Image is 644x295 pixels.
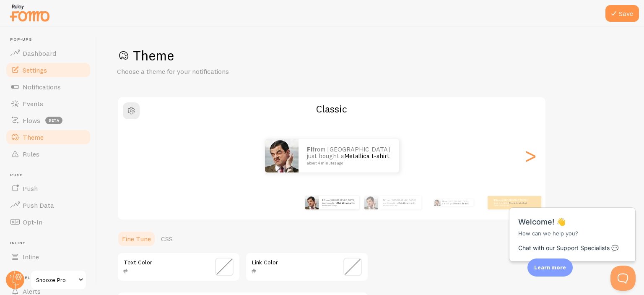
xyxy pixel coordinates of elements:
iframe: Help Scout Beacon - Open [610,266,636,291]
a: Theme [5,129,91,146]
span: Push [10,172,91,178]
span: Flows [23,116,40,125]
strong: fi [383,198,385,202]
strong: fi [442,200,444,203]
a: Metallica t-shirt [397,201,415,204]
p: Learn more [534,264,566,272]
a: Snooze Pro [30,270,87,290]
span: Theme [23,133,44,141]
a: Notifications [5,78,91,95]
span: Inline [10,240,91,246]
p: from [GEOGRAPHIC_DATA] just bought a [494,199,528,206]
small: about 4 minutes ago [307,161,388,165]
div: Next slide [525,125,535,186]
span: Dashboard [23,49,56,57]
span: beta [45,117,62,124]
small: about 4 minutes ago [383,205,417,206]
span: Snooze Pro [36,275,76,285]
a: Rules [5,146,91,162]
a: Flows beta [5,112,91,129]
img: Fomo [305,196,319,209]
p: from [GEOGRAPHIC_DATA] just bought a [442,199,470,206]
a: Settings [5,62,91,78]
span: Pop-ups [10,37,91,42]
strong: fi [307,145,312,153]
strong: fi [494,198,496,202]
a: Metallica t-shirt [337,201,355,204]
span: Notifications [23,83,61,91]
span: Push [23,184,38,193]
a: Push [5,180,91,197]
p: from [GEOGRAPHIC_DATA] just bought a [383,199,418,206]
a: Push Data [5,197,91,214]
a: Metallica t-shirt [344,152,390,160]
iframe: Help Scout Beacon - Messages and Notifications [505,187,640,266]
small: about 4 minutes ago [494,205,527,206]
p: from [GEOGRAPHIC_DATA] just bought a [307,146,391,165]
a: CSS [156,230,178,247]
a: Metallica t-shirt [454,202,468,205]
span: Inline [23,253,39,261]
span: Events [23,99,43,108]
img: Fomo [265,139,299,172]
span: Rules [23,150,39,158]
h2: Classic [118,102,545,115]
a: Opt-In [5,214,91,230]
small: about 4 minutes ago [322,205,355,206]
img: Fomo [434,199,440,206]
p: Choose a theme for your notifications [117,67,318,76]
a: Fine Tune [117,230,156,247]
div: Learn more [527,258,573,277]
img: fomo-relay-logo-orange.svg [9,2,51,23]
a: Dashboard [5,45,91,62]
p: from [GEOGRAPHIC_DATA] just bought a [322,199,356,206]
h1: Theme [117,47,624,64]
span: Opt-In [23,218,42,226]
span: Push Data [23,201,54,209]
a: Events [5,95,91,112]
strong: fi [322,198,324,202]
a: Inline [5,248,91,265]
span: Settings [23,66,47,74]
img: Fomo [364,196,378,209]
